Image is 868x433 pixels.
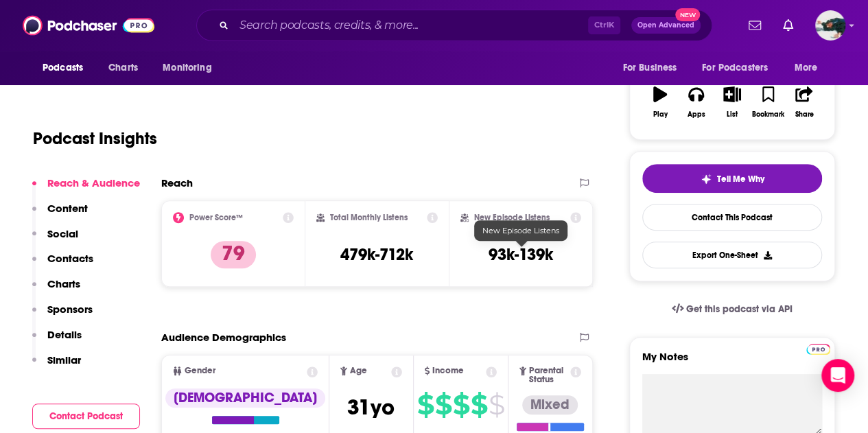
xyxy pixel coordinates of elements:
button: Show profile menu [815,10,845,40]
button: Reach & Audience [32,176,140,202]
h2: Power Score™ [189,213,243,222]
h1: Podcast Insights [33,128,157,149]
span: Logged in as fsg.publicity [815,10,845,40]
label: My Notes [642,350,822,374]
a: Contact This Podcast [642,204,822,231]
button: Bookmark [750,78,786,127]
h2: Total Monthly Listens [330,213,408,222]
div: Bookmark [752,110,784,119]
div: Apps [688,110,705,119]
img: tell me why sparkle [701,174,712,185]
a: Show notifications dropdown [743,14,766,37]
button: open menu [785,55,835,81]
span: For Podcasters [702,58,768,78]
div: [DEMOGRAPHIC_DATA] [165,388,325,408]
button: Similar [32,353,81,379]
span: $ [471,394,487,416]
h2: New Episode Listens [474,213,550,222]
button: Play [642,78,678,127]
div: List [727,110,738,119]
button: open menu [613,55,694,81]
img: Podchaser Pro [806,344,830,355]
span: Open Advanced [637,22,694,29]
span: Ctrl K [588,16,620,34]
span: 31 yo [347,394,395,421]
button: open menu [153,55,229,81]
p: Sponsors [47,303,93,316]
button: Details [32,328,82,353]
div: Mixed [522,395,578,414]
span: Tell Me Why [717,174,764,185]
p: Details [47,328,82,341]
p: Similar [47,353,81,366]
span: Monitoring [163,58,211,78]
span: Charts [108,58,138,78]
button: Charts [32,277,80,303]
button: tell me why sparkleTell Me Why [642,164,822,193]
button: Contact Podcast [32,403,140,429]
div: Search podcasts, credits, & more... [196,10,712,41]
span: More [795,58,818,78]
button: Share [786,78,822,127]
span: $ [489,394,504,416]
div: Open Intercom Messenger [821,359,854,392]
input: Search podcasts, credits, & more... [234,14,588,36]
span: $ [453,394,469,416]
button: open menu [33,55,101,81]
p: Reach & Audience [47,176,140,189]
p: Social [47,227,78,240]
a: Get this podcast via API [661,292,804,326]
p: Contacts [47,252,93,265]
p: 79 [211,241,256,268]
button: open menu [693,55,788,81]
h3: 93k-139k [489,244,553,265]
button: Sponsors [32,303,93,328]
span: $ [417,394,434,416]
span: $ [435,394,451,416]
button: Social [32,227,78,253]
span: New [675,8,700,21]
span: Podcasts [43,58,83,78]
div: Share [795,110,813,119]
a: Charts [99,55,146,81]
h3: 479k-712k [340,244,413,265]
img: User Profile [815,10,845,40]
button: Content [32,202,88,227]
button: List [714,78,750,127]
span: Gender [185,366,215,375]
span: Get this podcast via API [686,303,793,315]
div: Play [653,110,668,119]
a: Show notifications dropdown [777,14,799,37]
span: Income [432,366,464,375]
h2: Reach [161,176,193,189]
span: Parental Status [529,366,568,384]
button: Export One-Sheet [642,242,822,268]
h2: Audience Demographics [161,331,286,344]
a: Pro website [806,342,830,355]
span: For Business [622,58,677,78]
button: Contacts [32,252,93,277]
p: Content [47,202,88,215]
button: Open AdvancedNew [631,17,701,34]
p: Charts [47,277,80,290]
span: Age [350,366,367,375]
button: Apps [678,78,714,127]
span: New Episode Listens [482,226,559,235]
img: Podchaser - Follow, Share and Rate Podcasts [23,12,154,38]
